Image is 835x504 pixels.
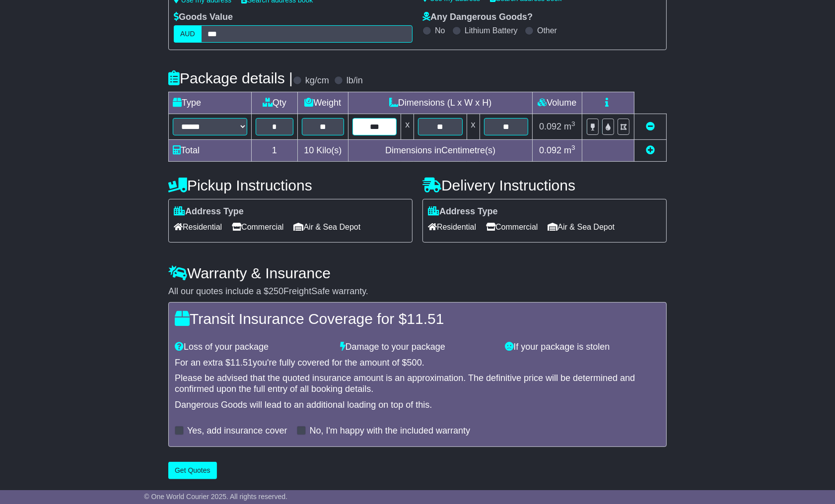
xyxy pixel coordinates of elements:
label: Any Dangerous Goods? [422,12,533,23]
sup: 3 [571,120,575,127]
h4: Package details | [168,70,293,86]
a: Remove this item [646,122,655,131]
sup: 3 [571,144,575,151]
label: kg/cm [305,75,329,86]
label: Other [537,26,557,35]
span: 0.092 [539,122,561,131]
div: Dangerous Goods will lead to an additional loading on top of this. [175,400,660,411]
span: 11.51 [407,311,444,327]
div: Please be advised that the quoted insurance amount is an approximation. The definitive price will... [175,373,660,394]
span: 10 [304,145,314,155]
span: 500 [407,358,422,368]
td: x [467,114,480,139]
span: Air & Sea Depot [548,219,615,235]
td: Dimensions (L x W x H) [348,92,533,114]
span: Commercial [486,219,538,235]
label: No, I'm happy with the included warranty [309,426,470,437]
td: Kilo(s) [297,139,348,161]
span: Commercial [232,219,283,235]
td: Type [169,92,252,114]
div: Damage to your package [335,342,500,353]
h4: Transit Insurance Coverage for $ [175,311,660,327]
h4: Warranty & Insurance [168,265,667,281]
span: Residential [174,219,222,235]
h4: Pickup Instructions [168,177,413,193]
label: AUD [174,25,202,43]
span: 0.092 [539,145,561,155]
div: Loss of your package [170,342,335,353]
label: Yes, add insurance cover [187,426,287,437]
label: lb/in [347,75,363,86]
td: Weight [297,92,348,114]
td: x [401,114,414,139]
div: All our quotes include a $ FreightSafe warranty. [168,286,667,297]
div: For an extra $ you're fully covered for the amount of $ . [175,358,660,369]
td: Volume [532,92,582,114]
label: Address Type [428,206,498,217]
span: Air & Sea Depot [294,219,361,235]
span: m [564,145,575,155]
div: If your package is stolen [500,342,665,353]
h4: Delivery Instructions [422,177,667,193]
td: Dimensions in Centimetre(s) [348,139,533,161]
label: Goods Value [174,12,233,23]
td: Total [169,139,252,161]
td: Qty [252,92,298,114]
span: m [564,122,575,131]
label: Lithium Battery [465,26,518,35]
label: Address Type [174,206,244,217]
td: 1 [252,139,298,161]
span: © One World Courier 2025. All rights reserved. [144,493,287,501]
label: No [435,26,445,35]
span: Residential [428,219,476,235]
button: Get Quotes [168,462,217,479]
a: Add new item [646,145,655,155]
span: 11.51 [230,358,253,368]
span: 250 [269,286,283,296]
